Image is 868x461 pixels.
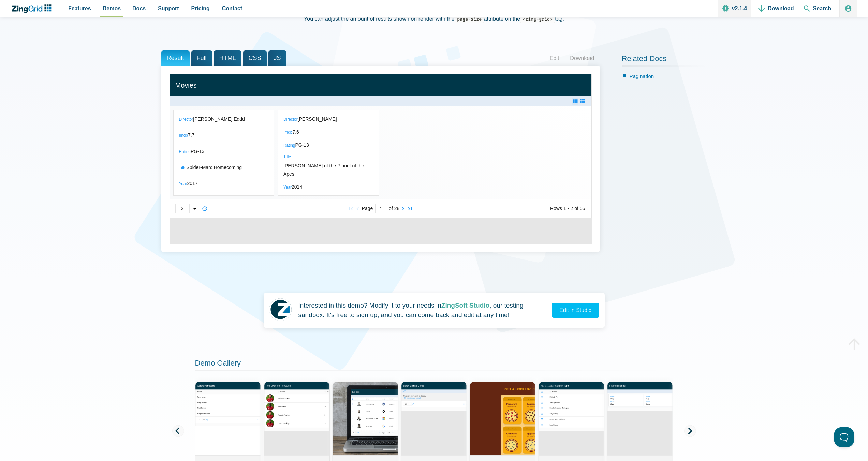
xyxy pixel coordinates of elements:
p: Interested in this demo? Modify it to your needs in , our testing sandbox. It's free to sign up, ... [298,301,547,320]
zg-text: 28 [394,207,400,210]
code: page-size [455,15,484,23]
span: Year [283,185,292,190]
zg-text: 2 [570,207,573,210]
span: Director [283,117,298,122]
div: [PERSON_NAME] Eddd [193,114,245,124]
div: PG-13 [191,147,204,157]
strong: ZingSoft Studio [441,302,489,309]
zg-text: 55 [580,207,585,210]
a: ZingChart Logo. Click to return to the homepage [11,4,55,13]
span: Contact [222,4,242,13]
span: Pricing [191,4,210,13]
a: Edit in Studio [552,303,599,318]
div: [PERSON_NAME] of the Planet of the Apes [283,161,368,179]
span: Demos [103,4,121,13]
code: <zing-grid> [520,15,555,23]
iframe: Toggle Customer Support [834,427,854,447]
div: [PERSON_NAME] [298,114,337,124]
div: Movies [175,79,586,91]
a: Download [564,53,600,63]
zg-button: layoutrow [579,98,586,105]
span: Title [179,165,187,170]
zg-button: firstpage [348,205,354,212]
a: Edit [544,53,565,63]
div: You can adjust the amount of results shown on render with the attribute on the tag. [298,7,571,40]
span: Imdb [179,133,188,138]
input: Current Page [375,204,386,213]
span: Result [161,50,190,66]
zg-button: nextpage [400,205,407,212]
zg-text: - [568,207,569,210]
div: Spider-Man: Homecoming [187,163,242,173]
span: Docs [132,4,146,13]
span: Year [179,181,187,186]
span: Rating [283,143,295,148]
zg-text: Page [362,207,373,210]
zg-button: prevpage [354,205,361,212]
span: JS [268,50,286,66]
span: Features [68,4,91,13]
div: 2017 [187,179,198,189]
h2: Related Docs [622,54,707,67]
span: CSS [243,50,267,66]
div: 7.6 [292,127,299,137]
a: Pagination [630,73,654,79]
zg-text: of [574,207,578,210]
div: 7.7 [188,130,194,140]
span: Title [283,154,291,159]
zg-button: lastpage [407,205,413,212]
div: 2014 [292,182,302,192]
span: Support [158,4,179,13]
zg-button: layoutcard [572,98,578,105]
div: 2 [176,204,189,213]
h2: Demo Gallery [195,358,673,371]
span: Full [191,50,212,66]
span: Rating [179,149,191,154]
zg-text: 1 [563,207,566,210]
span: Imdb [283,130,292,135]
zg-text: Rows [550,207,562,210]
zg-button: reload [201,205,208,212]
div: PG-13 [295,140,309,150]
span: HTML [214,50,241,66]
zg-text: of [389,207,393,210]
span: Director [179,117,193,122]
